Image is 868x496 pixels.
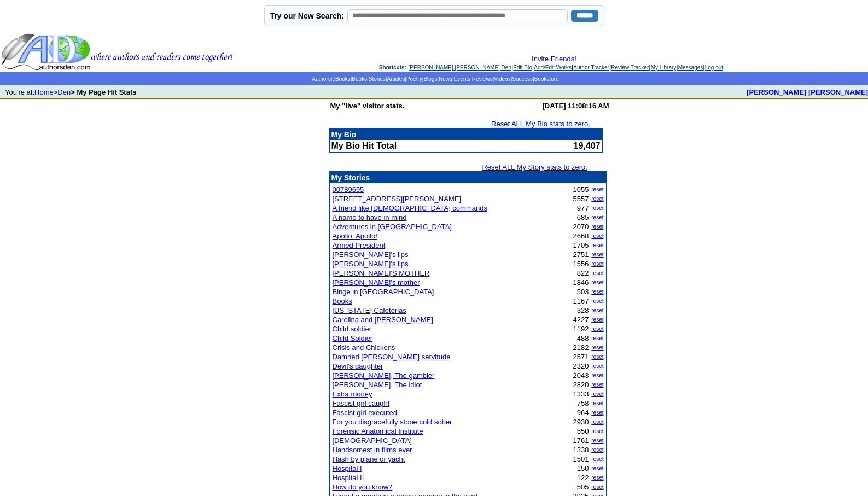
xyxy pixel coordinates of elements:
[591,298,603,304] a: reset
[573,316,589,324] font: 4227
[573,250,589,259] font: 2751
[333,418,452,426] a: For you disgracefully stone cold sober
[591,224,603,230] a: reset
[591,242,603,248] a: reset
[439,76,452,82] a: News
[573,390,589,398] font: 1333
[573,455,589,463] font: 1501
[333,204,487,212] a: A friend like [DEMOGRAPHIC_DATA] commands
[482,163,587,171] a: Reset ALL My Story stats to zero.
[494,76,510,82] a: Videos
[577,306,589,314] font: 328
[333,316,433,324] a: Carolina and [PERSON_NAME]
[333,213,407,221] a: A name to have in mind
[573,343,589,352] font: 2182
[573,418,589,426] font: 2930
[333,427,423,435] a: Forensic Anatomical Institute
[379,65,406,71] span: Shortcuts:
[591,270,603,276] a: reset
[591,252,603,258] a: reset
[573,446,589,454] font: 1338
[333,325,372,333] a: Child soldier
[333,362,383,370] a: Devil's daughter
[577,427,589,435] font: 550
[591,456,603,462] a: reset
[591,335,603,341] a: reset
[591,345,603,351] a: reset
[270,11,344,20] label: Try our New Search:
[678,65,703,71] a: Messages
[591,428,603,434] a: reset
[333,381,422,389] a: [PERSON_NAME], The idiot
[577,399,589,407] font: 758
[573,362,589,370] font: 2320
[577,334,589,342] font: 488
[591,363,603,369] a: reset
[573,65,609,71] a: Author Tracker
[591,317,603,323] a: reset
[534,65,572,71] a: Add/Edit Works
[577,474,589,482] font: 122
[591,372,603,378] a: reset
[423,76,437,82] a: Blogs
[573,185,589,194] font: 1055
[333,241,386,249] a: Armed President
[591,419,603,425] a: reset
[369,76,386,82] a: Stories
[591,484,603,490] a: reset
[333,306,406,314] a: [US_STATE] Cafeterias
[333,269,430,277] a: [PERSON_NAME]'S MOTHER
[333,371,435,380] a: [PERSON_NAME], The gambler
[591,400,603,406] a: reset
[573,353,589,361] font: 2571
[591,447,603,453] a: reset
[577,464,589,472] font: 150
[333,343,395,352] a: Crisis and Chickens
[577,483,589,491] font: 505
[330,102,405,110] b: My "live" visitor stats.
[591,465,603,471] a: reset
[333,260,409,268] a: [PERSON_NAME]'s lips
[71,88,136,96] b: > My Page Hit Stats
[573,195,589,203] font: 5557
[534,76,559,82] a: Bookstore
[573,325,589,333] font: 1192
[591,410,603,416] a: reset
[333,250,409,259] a: [PERSON_NAME]'s lips
[513,65,532,71] a: Edit Bio
[577,269,589,277] font: 822
[577,288,589,296] font: 503
[651,65,677,71] a: My Library
[333,464,362,472] a: Hospital I
[387,76,405,82] a: Articles
[573,381,589,389] font: 2820
[57,88,71,96] a: Den
[333,446,412,454] a: Handsomest in films ever
[333,334,373,342] a: Child Soldier
[5,88,136,96] font: You're at: >
[591,214,603,220] a: reset
[573,436,589,445] font: 1761
[331,141,397,150] b: My Bio Hit Total
[333,390,372,398] a: Extra money
[333,288,434,296] a: Binge in [GEOGRAPHIC_DATA]
[333,483,393,491] a: How do you know?
[574,141,601,150] font: 19,407
[591,186,603,192] a: reset
[591,289,603,295] a: reset
[235,55,867,71] div: : | | | | | | |
[573,241,589,249] font: 1705
[333,474,364,482] a: Hospital II
[472,76,493,82] a: Reviews
[333,223,452,231] a: Adventures in [GEOGRAPHIC_DATA]
[333,232,377,240] a: Apollo! Apollo!
[747,88,868,96] a: [PERSON_NAME] [PERSON_NAME]
[333,185,364,194] a: 00789695
[542,102,609,110] b: [DATE] 11:08:16 AM
[331,173,605,182] p: My Stories
[1,33,233,71] img: header_logo2.gif
[591,205,603,211] a: reset
[333,409,398,417] a: Fascist girl executed
[333,455,405,463] a: Hash by plane or yacht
